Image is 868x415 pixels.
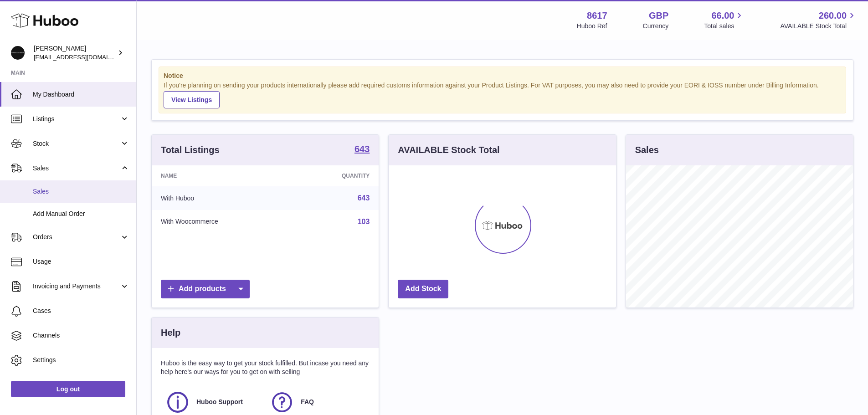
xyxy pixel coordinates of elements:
span: FAQ [301,398,314,406]
strong: Notice [164,72,841,80]
a: Log out [11,381,125,397]
strong: 8617 [587,10,607,22]
span: Usage [33,257,129,266]
span: Orders [33,233,120,241]
span: Sales [33,164,120,173]
a: 66.00 Total sales [704,10,745,31]
div: [PERSON_NAME] [34,44,116,61]
a: 643 [358,194,370,202]
h3: Help [161,327,180,339]
a: 260.00 AVAILABLE Stock Total [780,10,857,31]
span: [EMAIL_ADDRESS][DOMAIN_NAME] [34,53,134,61]
a: Add products [161,280,250,298]
span: 66.00 [711,10,734,22]
h3: Sales [635,144,659,156]
th: Quantity [293,165,379,186]
a: View Listings [164,91,220,108]
span: Stock [33,139,120,148]
span: Total sales [704,22,745,31]
span: Cases [33,307,129,315]
a: Add Stock [398,280,448,298]
span: Channels [33,331,129,340]
div: Currency [643,22,669,31]
span: Listings [33,115,120,123]
span: Huboo Support [196,398,243,406]
strong: GBP [649,10,668,22]
a: Huboo Support [165,390,261,415]
td: With Huboo [152,186,293,210]
span: Settings [33,356,129,364]
th: Name [152,165,293,186]
span: AVAILABLE Stock Total [780,22,857,31]
span: 260.00 [819,10,847,22]
td: With Woocommerce [152,210,293,234]
span: My Dashboard [33,90,129,99]
span: Add Manual Order [33,210,129,218]
strong: 643 [354,144,370,154]
div: If you're planning on sending your products internationally please add required customs informati... [164,81,841,108]
p: Huboo is the easy way to get your stock fulfilled. But incase you need any help here's our ways f... [161,359,370,376]
span: Sales [33,187,129,196]
a: 643 [354,144,370,155]
h3: AVAILABLE Stock Total [398,144,499,156]
img: internalAdmin-8617@internal.huboo.com [11,46,25,60]
h3: Total Listings [161,144,220,156]
a: 103 [358,218,370,225]
a: FAQ [270,390,365,415]
div: Huboo Ref [577,22,607,31]
span: Invoicing and Payments [33,282,120,291]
